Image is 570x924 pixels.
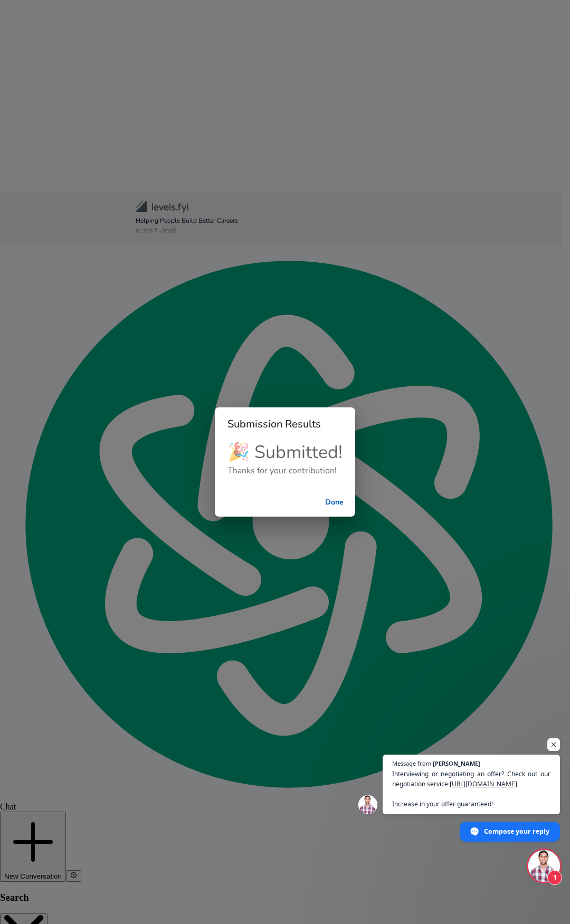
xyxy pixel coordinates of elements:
span: Compose your reply [484,822,549,841]
span: 1 [547,870,562,885]
span: Interviewing or negotiating an offer? Check out our negotiation service: Increase in your offer g... [392,769,550,809]
button: successful-submission-button [317,493,351,512]
span: [PERSON_NAME] [433,760,480,766]
span: Message from [392,760,431,766]
div: Open chat [528,850,560,882]
h2: Submission Results [215,407,355,441]
h4: 🎉 Submitted! [227,441,343,463]
h6: Thanks for your contribution! [227,463,343,478]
